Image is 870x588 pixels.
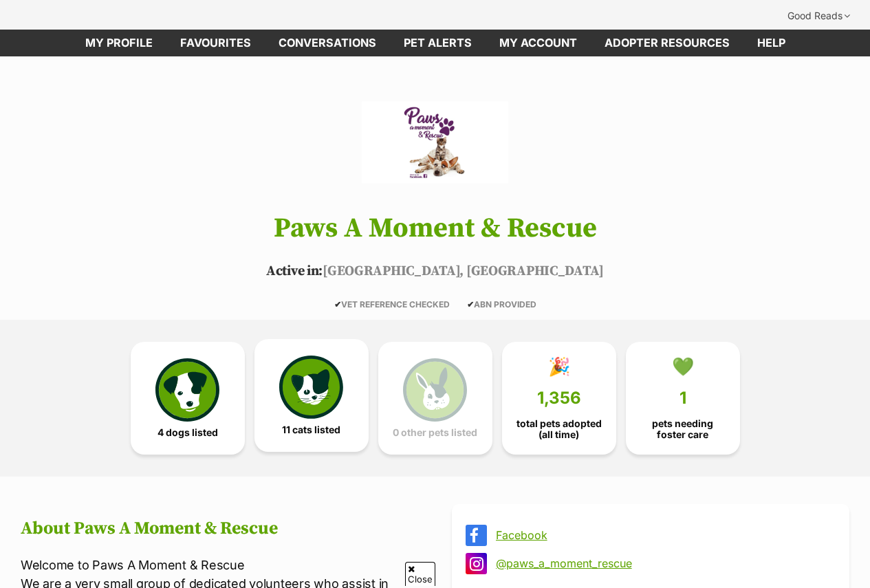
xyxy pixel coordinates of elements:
span: 11 cats listed [282,424,340,435]
span: Active in: [266,263,323,280]
div: 🎉 [548,356,570,377]
span: pets needing foster care [638,418,728,440]
img: bunny-icon-b786713a4a21a2fe6d13e954f4cb29d131f1b31f8a74b52ca2c6d2999bc34bbe.svg [403,358,466,422]
span: Close [405,562,435,586]
img: cat-icon-068c71abf8fe30c970a85cd354bc8e23425d12f6e8612795f06af48be43a487a.svg [279,356,342,419]
a: Facebook [496,529,830,541]
a: Pet alerts [390,30,486,56]
a: 11 cats listed [254,339,369,452]
a: Help [743,30,799,56]
div: 💚 [672,356,694,377]
a: My account [486,30,591,56]
div: Good Reads [778,2,860,30]
img: petrescue-icon-eee76f85a60ef55c4a1927667547b313a7c0e82042636edf73dce9c88f694885.svg [155,358,219,422]
a: @paws_a_moment_rescue [496,557,830,569]
icon: ✔ [467,299,474,309]
span: total pets adopted (all time) [514,418,605,440]
a: 4 dogs listed [131,342,245,455]
a: 0 other pets listed [378,342,492,455]
span: 1 [679,389,686,408]
a: 🎉 1,356 total pets adopted (all time) [502,342,616,455]
h2: About Paws A Moment & Rescue [21,519,418,539]
a: conversations [265,30,390,56]
span: 0 other pets listed [393,427,477,438]
span: ABN PROVIDED [467,299,536,309]
a: My profile [72,30,166,56]
span: 4 dogs listed [157,427,218,438]
img: Paws A Moment & Rescue [356,84,513,201]
a: Favourites [166,30,265,56]
a: 💚 1 pets needing foster care [626,342,740,455]
span: 1,356 [537,389,581,408]
a: Adopter resources [591,30,743,56]
icon: ✔ [334,299,341,309]
span: VET REFERENCE CHECKED [334,299,450,309]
